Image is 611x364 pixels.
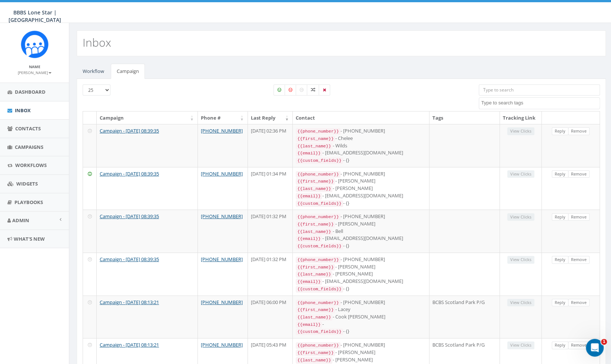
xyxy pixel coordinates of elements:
[296,349,426,356] div: - [PERSON_NAME]
[296,321,322,328] code: {{email}}
[248,295,293,338] td: [DATE] 06:00 PM
[100,256,159,263] a: Campaign - [DATE] 08:39:35
[552,127,568,135] a: Reply
[296,278,426,285] div: - [EMAIL_ADDRESS][DOMAIN_NAME]
[552,170,568,178] a: Reply
[296,157,343,164] code: {{custom_fields}}
[296,136,335,142] code: {{first_name}}
[296,135,426,142] div: - Chelee
[296,186,332,192] code: {{last_name}}
[296,286,343,293] code: {{custom_fields}}
[83,36,111,49] h2: Inbox
[296,127,426,135] div: - [PHONE_NUMBER]
[100,170,159,177] a: Campaign - [DATE] 08:39:35
[296,264,335,271] code: {{first_name}}
[568,256,590,264] a: Remove
[273,84,285,96] label: Positive
[307,84,319,96] label: Mixed
[296,313,426,321] div: - Cook [PERSON_NAME]
[296,178,335,185] code: {{first_name}}
[568,170,590,178] a: Remove
[18,70,52,75] small: [PERSON_NAME]
[296,341,426,349] div: - [PHONE_NUMBER]
[296,150,322,157] code: {{email}}
[9,9,61,23] span: BBBS Lone Star | [GEOGRAPHIC_DATA]
[296,299,426,306] div: - [PHONE_NUMBER]
[296,285,426,293] div: - {}
[296,314,332,321] code: {{last_name}}
[296,256,426,263] div: - [PHONE_NUMBER]
[552,213,568,221] a: Reply
[296,235,426,242] div: - [EMAIL_ADDRESS][DOMAIN_NAME]
[18,69,52,76] a: [PERSON_NAME]
[552,299,568,307] a: Reply
[100,299,159,305] a: Campaign - [DATE] 08:13:21
[15,144,43,150] span: Campaigns
[296,214,340,220] code: {{phone_number}}
[201,170,243,177] a: [PHONE_NUMBER]
[296,263,426,271] div: - [PERSON_NAME]
[479,84,600,96] input: Type to search
[14,199,43,206] span: Playbooks
[77,64,110,79] a: Workflow
[429,295,500,338] td: BCBS Scotland Park P/G
[21,30,49,58] img: Rally_Corp_Icon_1.png
[296,242,426,250] div: - {}
[296,328,343,335] code: {{custom_fields}}
[100,341,159,348] a: Campaign - [DATE] 08:13:21
[586,339,604,357] iframe: Intercom live chat
[296,228,426,235] div: - Bell
[568,299,590,307] a: Remove
[296,149,426,157] div: - [EMAIL_ADDRESS][DOMAIN_NAME]
[296,270,426,278] div: - [PERSON_NAME]
[500,111,542,124] th: Tracking Link
[248,210,293,253] td: [DATE] 01:32 PM
[15,107,31,114] span: Inbox
[201,299,243,305] a: [PHONE_NUMBER]
[296,200,343,207] code: {{custom_fields}}
[296,213,426,220] div: - [PHONE_NUMBER]
[296,193,322,200] code: {{email}}
[296,171,340,178] code: {{phone_number}}
[319,84,330,96] label: Removed
[296,220,426,228] div: - [PERSON_NAME]
[97,111,198,124] th: Campaign: activate to sort column ascending
[296,243,343,250] code: {{custom_fields}}
[248,167,293,210] td: [DATE] 01:34 PM
[296,342,340,349] code: {{phone_number}}
[111,64,145,79] a: Campaign
[248,124,293,167] td: [DATE] 02:36 PM
[16,180,38,187] span: Widgets
[296,157,426,164] div: - {}
[201,256,243,263] a: [PHONE_NUMBER]
[14,236,45,242] span: What's New
[601,339,607,345] span: 1
[296,170,426,178] div: - [PHONE_NUMBER]
[12,217,29,224] span: Admin
[100,127,159,134] a: Campaign - [DATE] 08:39:35
[296,236,322,242] code: {{email}}
[15,89,46,95] span: Dashboard
[198,111,248,124] th: Phone #: activate to sort column ascending
[296,84,308,96] label: Neutral
[296,142,426,150] div: - Wilds
[296,143,332,150] code: {{last_name}}
[201,213,243,220] a: [PHONE_NUMBER]
[296,228,332,235] code: {{last_name}}
[296,185,426,192] div: - [PERSON_NAME]
[429,111,500,124] th: Tags
[201,127,243,134] a: [PHONE_NUMBER]
[248,253,293,295] td: [DATE] 01:32 PM
[568,127,590,135] a: Remove
[296,278,322,285] code: {{email}}
[568,213,590,221] a: Remove
[552,341,568,349] a: Reply
[29,64,40,69] small: Name
[248,111,293,124] th: Last Reply: activate to sort column ascending
[296,306,426,313] div: - Lacey
[296,257,340,263] code: {{phone_number}}
[100,213,159,220] a: Campaign - [DATE] 08:39:35
[296,271,332,278] code: {{last_name}}
[296,177,426,185] div: - [PERSON_NAME]
[568,341,590,349] a: Remove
